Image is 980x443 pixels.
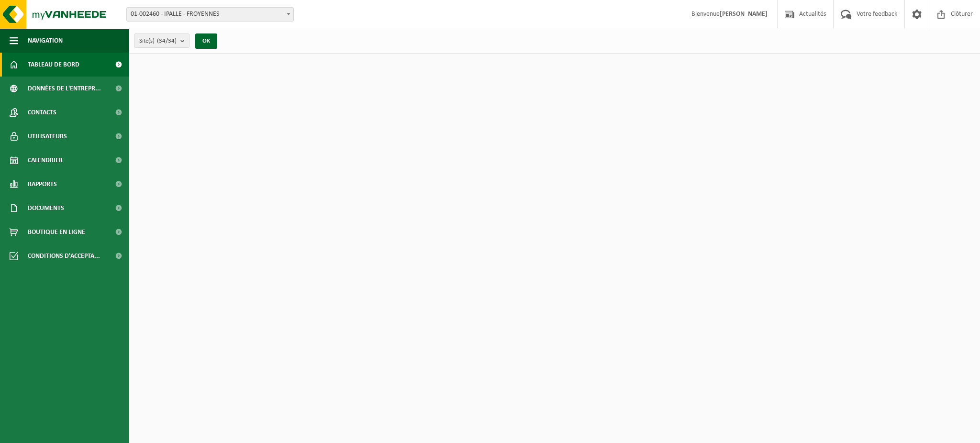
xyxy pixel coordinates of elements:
strong: [PERSON_NAME] [720,11,768,18]
span: Boutique en ligne [28,220,85,244]
span: 01-002460 - IPALLE - FROYENNES [127,8,293,21]
count: (34/34) [157,38,177,44]
span: Données de l'entrepr... [28,77,101,100]
span: Tableau de bord [28,53,79,77]
span: Conditions d'accepta... [28,244,100,268]
span: Navigation [28,29,63,53]
span: Contacts [28,100,56,124]
span: Utilisateurs [28,124,67,148]
span: Site(s) [139,34,177,48]
span: 01-002460 - IPALLE - FROYENNES [126,7,294,22]
span: Calendrier [28,148,63,172]
span: Documents [28,196,64,220]
button: Site(s)(34/34) [134,33,189,48]
button: OK [195,33,217,49]
span: Rapports [28,172,57,196]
